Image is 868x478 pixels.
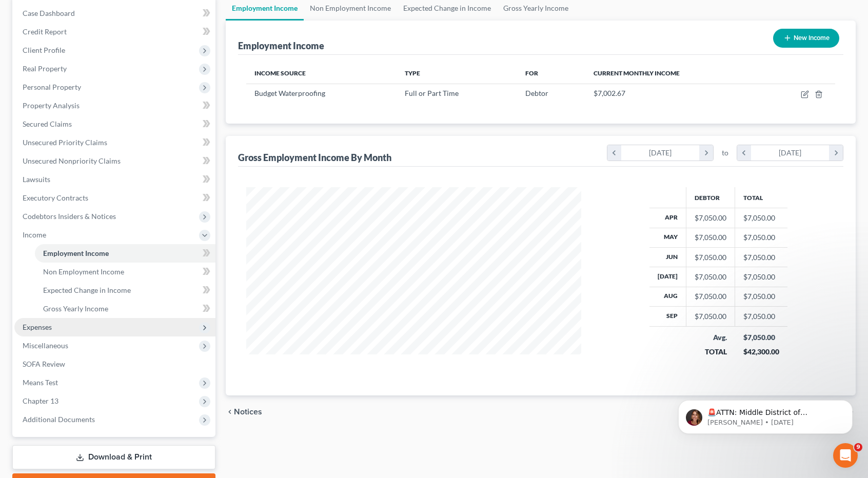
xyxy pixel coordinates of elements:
[854,443,862,451] span: 9
[649,228,686,247] th: May
[23,83,81,91] span: Personal Property
[23,193,88,202] span: Executory Contracts
[23,415,95,424] span: Additional Documents
[23,396,58,405] span: Chapter 13
[14,115,215,133] a: Secured Claims
[43,286,131,294] span: Expected Change in Income
[23,175,50,184] span: Lawsuits
[695,272,726,282] div: $7,050.00
[525,69,538,77] span: For
[751,145,830,161] div: [DATE]
[695,213,726,223] div: $7,050.00
[14,4,215,23] a: Case Dashboard
[773,29,839,48] button: New Income
[12,445,215,469] a: Download & Print
[695,347,727,357] div: TOTAL
[14,23,215,41] a: Credit Report
[525,89,548,97] span: Debtor
[23,46,65,54] span: Client Profile
[722,148,728,158] span: to
[226,408,262,416] button: chevron_left Notices
[35,263,215,281] a: Non Employment Income
[14,170,215,189] a: Lawsuits
[43,267,124,276] span: Non Employment Income
[833,443,858,468] iframe: Intercom live chat
[238,151,391,164] div: Gross Employment Income By Month
[663,379,868,450] iframe: Intercom notifications message
[23,138,107,147] span: Unsecured Priority Claims
[649,267,686,287] th: [DATE]
[14,152,215,170] a: Unsecured Nonpriority Claims
[23,323,52,331] span: Expenses
[43,249,109,257] span: Employment Income
[743,347,779,357] div: $42,300.00
[695,232,726,243] div: $7,050.00
[735,208,787,228] td: $7,050.00
[735,287,787,306] td: $7,050.00
[35,244,215,263] a: Employment Income
[23,120,72,128] span: Secured Claims
[23,27,67,36] span: Credit Report
[23,378,58,387] span: Means Test
[686,187,735,208] th: Debtor
[594,69,680,77] span: Current Monthly Income
[226,408,234,416] i: chevron_left
[35,281,215,300] a: Expected Change in Income
[23,9,75,17] span: Case Dashboard
[238,39,324,52] div: Employment Income
[594,89,625,97] span: $7,002.67
[649,208,686,228] th: Apr
[735,267,787,287] td: $7,050.00
[14,189,215,207] a: Executory Contracts
[254,89,325,97] span: Budget Waterproofing
[254,69,306,77] span: Income Source
[14,133,215,152] a: Unsecured Priority Claims
[735,228,787,247] td: $7,050.00
[735,247,787,267] td: $7,050.00
[829,145,843,161] i: chevron_right
[743,332,779,343] div: $7,050.00
[23,101,80,110] span: Property Analysis
[405,69,420,77] span: Type
[23,212,116,221] span: Codebtors Insiders & Notices
[649,247,686,267] th: Jun
[695,311,726,322] div: $7,050.00
[23,64,67,73] span: Real Property
[23,230,46,239] span: Income
[23,156,121,165] span: Unsecured Nonpriority Claims
[735,307,787,326] td: $7,050.00
[649,307,686,326] th: Sep
[35,300,215,318] a: Gross Yearly Income
[699,145,713,161] i: chevron_right
[621,145,700,161] div: [DATE]
[14,96,215,115] a: Property Analysis
[43,304,108,313] span: Gross Yearly Income
[695,332,727,343] div: Avg.
[695,291,726,302] div: $7,050.00
[607,145,621,161] i: chevron_left
[14,355,215,373] a: SOFA Review
[695,252,726,263] div: $7,050.00
[737,145,751,161] i: chevron_left
[649,287,686,306] th: Aug
[405,89,459,97] span: Full or Part Time
[234,408,262,416] span: Notices
[23,341,68,350] span: Miscellaneous
[23,360,65,368] span: SOFA Review
[735,187,787,208] th: Total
